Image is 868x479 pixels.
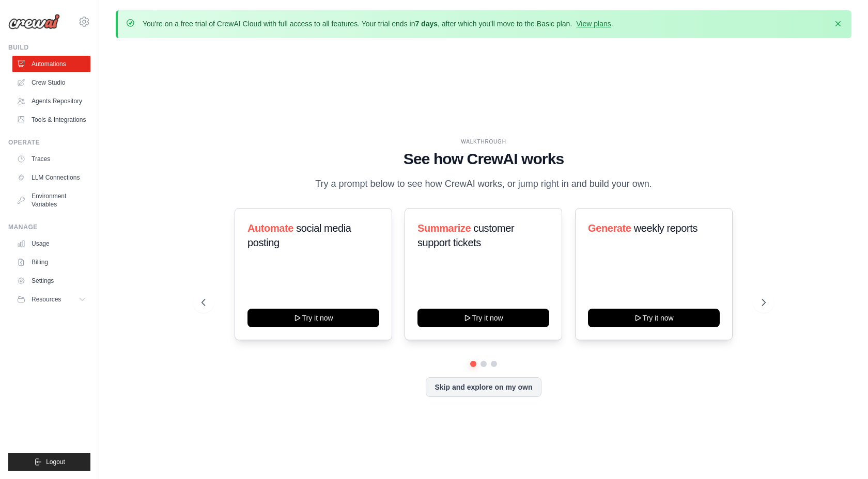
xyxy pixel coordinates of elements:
[12,235,90,252] a: Usage
[8,223,90,231] div: Manage
[12,188,90,213] a: Environment Variables
[12,111,90,128] a: Tools & Integrations
[143,19,613,29] p: You're on a free trial of CrewAI Cloud with full access to all features. Your trial ends in , aft...
[46,458,65,466] span: Logout
[247,222,351,248] span: social media posting
[426,377,541,397] button: Skip and explore on my own
[12,273,90,289] a: Settings
[415,20,438,28] strong: 7 days
[417,222,471,234] span: Summarize
[12,74,90,91] a: Crew Studio
[12,291,90,308] button: Resources
[202,150,765,168] h1: See how CrewAI works
[8,453,90,471] button: Logout
[8,43,90,52] div: Build
[12,56,90,72] a: Automations
[633,222,697,234] span: weekly reports
[417,309,549,327] button: Try it now
[588,309,720,327] button: Try it now
[310,177,657,191] p: Try a prompt below to see how CrewAI works, or jump right in and build your own.
[588,222,631,234] span: Generate
[247,222,293,234] span: Automate
[576,20,611,28] a: View plans
[12,169,90,186] a: LLM Connections
[8,14,60,29] img: Logo
[12,254,90,270] a: Billing
[8,138,90,147] div: Operate
[12,93,90,109] a: Agents Repository
[247,309,379,327] button: Try it now
[202,138,765,146] div: WALKTHROUGH
[32,295,61,304] span: Resources
[12,151,90,167] a: Traces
